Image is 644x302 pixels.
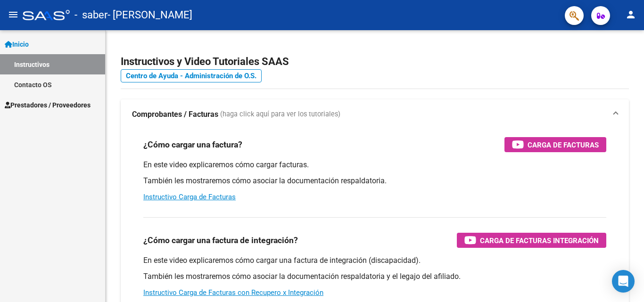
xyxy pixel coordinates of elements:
[5,39,29,49] span: Inicio
[121,99,629,130] mat-expansion-panel-header: Comprobantes / Facturas (haga click aquí para ver los tutoriales)
[625,9,636,20] mat-icon: person
[528,139,599,151] span: Carga de Facturas
[143,271,606,282] p: También les mostraremos cómo asociar la documentación respaldatoria y el legajo del afiliado.
[143,255,606,266] p: En este video explicaremos cómo cargar una factura de integración (discapacidad).
[143,138,242,151] h3: ¿Cómo cargar una factura?
[121,53,629,71] h2: Instructivos y Video Tutoriales SAAS
[143,288,323,297] a: Instructivo Carga de Facturas con Recupero x Integración
[143,176,606,186] p: También les mostraremos cómo asociar la documentación respaldatoria.
[74,5,107,25] span: - saber
[143,160,606,170] p: En este video explicaremos cómo cargar facturas.
[612,270,635,293] div: Open Intercom Messenger
[143,193,236,201] a: Instructivo Carga de Facturas
[5,100,91,110] span: Prestadores / Proveedores
[220,109,340,120] span: (haga click aquí para ver los tutoriales)
[132,109,218,120] strong: Comprobantes / Facturas
[504,137,606,152] button: Carga de Facturas
[8,9,19,20] mat-icon: menu
[457,233,606,248] button: Carga de Facturas Integración
[480,235,599,246] span: Carga de Facturas Integración
[143,234,298,247] h3: ¿Cómo cargar una factura de integración?
[107,5,192,25] span: - [PERSON_NAME]
[121,69,262,82] a: Centro de Ayuda - Administración de O.S.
